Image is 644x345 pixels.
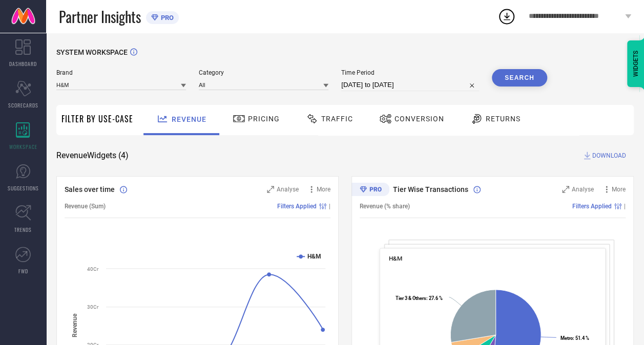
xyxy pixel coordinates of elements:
span: Filters Applied [277,203,317,210]
svg: Zoom [267,186,274,193]
text: H&M [307,253,321,260]
span: Tier Wise Transactions [393,185,468,193]
span: WORKSPACE [9,143,37,150]
tspan: Tier 3 & Others [396,295,426,301]
span: Conversion [394,115,444,123]
span: H&M [389,255,402,262]
span: Analyse [572,186,594,193]
span: DASHBOARD [9,60,37,68]
tspan: Revenue [71,313,78,337]
span: Sales over time [65,185,115,193]
span: More [612,186,626,193]
text: 40Cr [87,266,99,272]
span: Filter By Use-Case [61,113,133,125]
span: SUGGESTIONS [8,184,39,192]
span: Brand [56,69,186,76]
span: DOWNLOAD [592,150,626,161]
input: Select time period [341,79,479,91]
span: More [317,186,330,193]
text: : 27.6 % [396,295,443,301]
span: Partner Insights [59,6,141,27]
span: | [329,203,330,210]
svg: Zoom [562,186,569,193]
span: Pricing [248,115,280,123]
span: SCORECARDS [8,101,38,109]
span: TRENDS [14,226,32,233]
span: | [624,203,626,210]
button: Search [492,69,547,87]
div: Premium [351,183,389,198]
span: Revenue (% share) [360,203,410,210]
span: Revenue Widgets ( 4 ) [56,150,129,161]
span: Returns [486,115,521,123]
text: 30Cr [87,304,99,310]
span: Revenue (Sum) [65,203,106,210]
span: Analyse [277,186,299,193]
div: Open download list [497,7,516,26]
span: Time Period [341,69,479,76]
text: : 51.4 % [560,335,589,341]
span: SYSTEM WORKSPACE [56,48,128,56]
span: Traffic [321,115,353,123]
span: PRO [158,14,174,21]
span: Revenue [172,115,206,123]
span: FWD [18,267,28,275]
span: Filters Applied [572,203,612,210]
tspan: Metro [560,335,573,341]
span: Category [199,69,328,76]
